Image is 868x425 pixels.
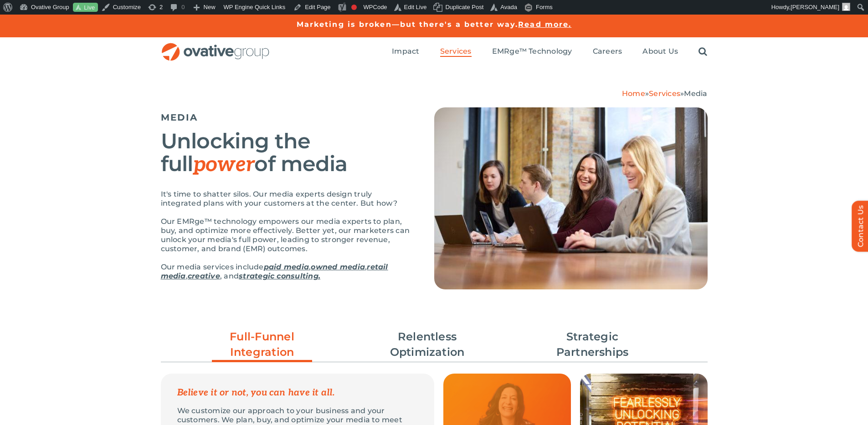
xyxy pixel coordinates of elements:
div: Focus keyphrase not set [351,5,357,10]
a: Search [699,47,707,57]
a: creative [188,272,220,280]
img: Media – Hero [434,107,708,289]
p: It's time to shatter silos. Our media experts design truly integrated plans with your customers a... [161,190,411,208]
p: Our EMRge™ technology empowers our media experts to plan, buy, and optimize more effectively. Bet... [161,217,411,253]
span: Services [440,47,472,56]
span: [PERSON_NAME] [791,4,839,10]
a: OG_Full_horizontal_RGB [161,42,270,51]
a: Impact [392,47,419,57]
span: Careers [593,47,622,56]
span: EMRge™ Technology [492,47,572,56]
a: Careers [593,47,622,57]
h5: MEDIA [161,112,411,123]
a: paid media [264,263,309,271]
a: strategic consulting. [239,272,320,280]
nav: Menu [392,37,707,66]
span: Media [684,89,707,98]
a: Strategic Partnerships [542,329,642,360]
a: Home [622,89,645,98]
a: Services [440,47,472,57]
ul: Post Filters [161,324,708,364]
a: About Us [642,47,678,57]
a: Marketing is broken—but there's a better way. [297,20,519,29]
a: Full-Funnel Integration [212,329,312,364]
a: Relentless Optimization [377,329,478,360]
em: power [193,152,255,177]
p: Believe it or not, you can have it all. [177,388,418,397]
a: EMRge™ Technology [492,47,572,57]
a: owned media [311,263,365,271]
span: About Us [642,47,678,56]
a: Read more. [518,20,571,29]
a: retail media [161,263,388,280]
p: Our media services include , , , , and [161,263,411,281]
h2: Unlocking the full of media [161,130,411,176]
span: Impact [392,47,419,56]
a: Services [649,89,680,98]
a: Live [73,3,98,12]
span: » » [622,89,708,98]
